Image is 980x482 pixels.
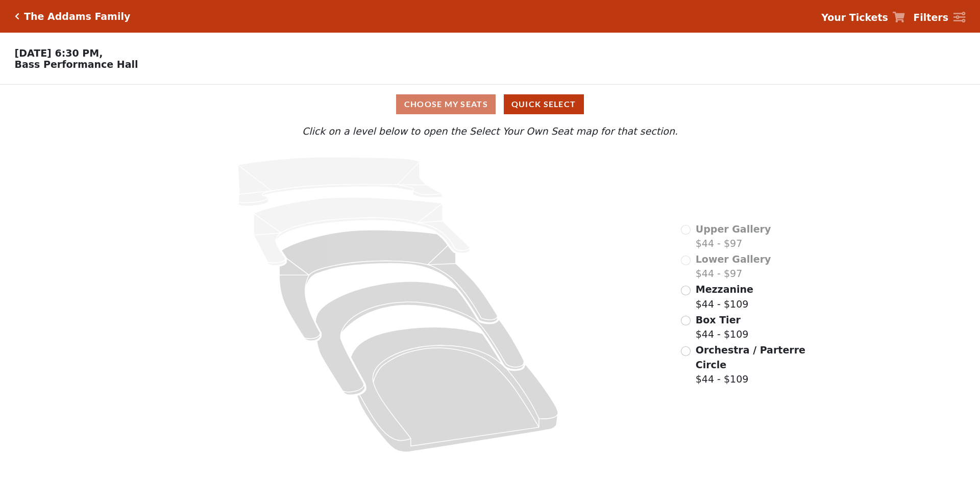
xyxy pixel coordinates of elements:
p: Click on a level below to open the Select Your Own Seat map for that section. [130,124,850,139]
h5: The Addams Family [24,11,130,22]
label: $44 - $97 [696,252,771,281]
path: Lower Gallery - Seats Available: 0 [254,197,470,266]
span: Box Tier [696,314,741,325]
span: Orchestra / Parterre Circle [696,344,805,370]
a: Filters [913,10,965,25]
path: Upper Gallery - Seats Available: 0 [238,157,443,206]
strong: Your Tickets [821,12,888,23]
span: Lower Gallery [696,253,771,265]
path: Orchestra / Parterre Circle - Seats Available: 218 [351,327,558,452]
span: Mezzanine [696,284,753,295]
label: $44 - $109 [696,313,749,342]
label: $44 - $109 [696,343,807,387]
strong: Filters [913,12,948,23]
a: Your Tickets [821,10,905,25]
label: $44 - $109 [696,282,753,311]
a: Click here to go back to filters [15,13,19,20]
button: Quick Select [504,94,584,114]
label: $44 - $97 [696,222,771,251]
span: Upper Gallery [696,223,771,235]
